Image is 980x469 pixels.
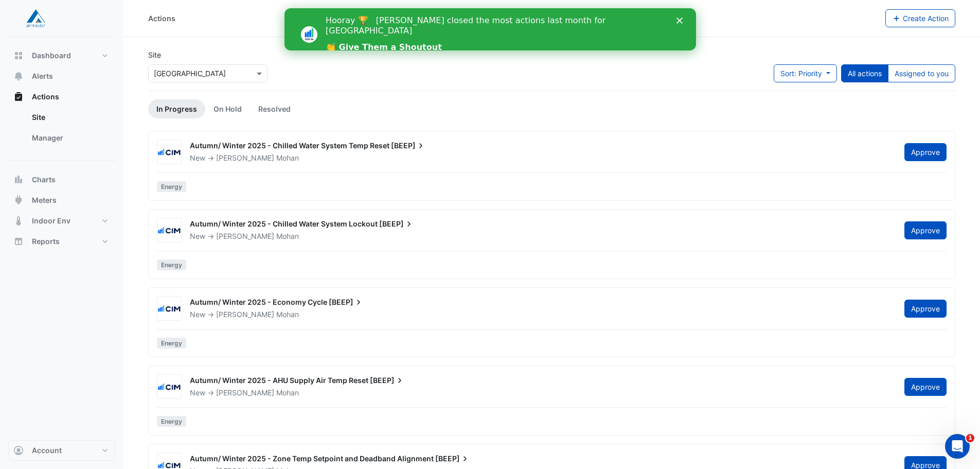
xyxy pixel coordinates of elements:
span: Alerts [32,71,53,81]
span: Approve [911,304,940,313]
span: Indoor Env [32,216,70,226]
button: Alerts [8,66,115,86]
button: Create Action [885,9,956,27]
span: New [190,388,205,397]
app-icon: Reports [13,236,24,247]
span: [PERSON_NAME] [216,153,274,162]
a: Site [24,107,115,128]
button: Approve [904,378,947,396]
span: Meters [32,195,57,205]
span: [BEEP] [370,375,405,386]
button: Approve [904,221,947,239]
div: Close [392,9,402,15]
span: [PERSON_NAME] [216,388,274,397]
span: Approve [911,226,940,235]
span: Autumn/ Winter 2025 - Zone Temp Setpoint and Deadband Alignment [190,454,434,463]
span: Mohan [276,231,299,241]
span: Charts [32,175,56,185]
img: CIM [157,147,181,158]
span: Autumn/ Winter 2025 - Chilled Water System Temp Reset [190,141,389,150]
a: In Progress [148,99,205,118]
span: Create Action [903,14,949,23]
span: Autumn/ Winter 2025 - Chilled Water System Lockout [190,219,378,228]
iframe: Intercom live chat banner [284,8,696,50]
span: Energy [157,259,186,270]
a: 👏 Give Them a Shoutout [41,34,157,45]
a: On Hold [205,99,250,118]
span: Autumn/ Winter 2025 - AHU Supply Air Temp Reset [190,376,368,385]
span: -> [207,388,214,397]
span: Actions [32,92,59,102]
button: Indoor Env [8,211,115,231]
span: Sort: Priority [780,69,822,78]
iframe: Intercom live chat [945,434,970,459]
span: Energy [157,338,186,349]
span: Dashboard [32,50,71,61]
span: Approve [911,383,940,391]
app-icon: Alerts [13,71,24,81]
button: Approve [904,143,947,161]
span: New [190,153,205,162]
app-icon: Indoor Env [13,216,24,226]
span: Approve [911,148,940,157]
button: Charts [8,169,115,190]
app-icon: Actions [13,92,24,102]
app-icon: Meters [13,195,24,205]
span: 1 [966,434,974,442]
button: All actions [841,64,888,82]
app-icon: Dashboard [13,50,24,61]
div: Actions [8,107,115,152]
button: Dashboard [8,45,115,66]
a: Resolved [250,99,299,118]
span: Autumn/ Winter 2025 - Economy Cycle [190,298,327,306]
img: CIM [157,225,181,236]
button: Account [8,440,115,461]
span: New [190,232,205,240]
span: -> [207,310,214,319]
span: [BEEP] [435,454,470,464]
img: CIM [157,304,181,314]
span: -> [207,232,214,240]
button: Assigned to you [888,64,955,82]
span: Mohan [276,309,299,320]
span: Account [32,445,62,456]
span: Mohan [276,153,299,163]
span: [BEEP] [379,219,414,229]
span: [PERSON_NAME] [216,310,274,319]
div: Actions [148,13,175,24]
img: Company Logo [12,8,59,29]
span: Mohan [276,388,299,398]
span: Energy [157,181,186,192]
label: Site [148,49,161,60]
span: New [190,310,205,319]
app-icon: Charts [13,175,24,185]
img: CIM [157,382,181,392]
button: Actions [8,86,115,107]
button: Approve [904,300,947,318]
button: Sort: Priority [774,64,837,82]
a: Manager [24,128,115,148]
span: [BEEP] [329,297,364,307]
span: Energy [157,416,186,427]
span: Reports [32,236,60,247]
span: [BEEP] [391,141,426,151]
button: Reports [8,231,115,252]
span: [PERSON_NAME] [216,232,274,240]
span: -> [207,153,214,162]
button: Meters [8,190,115,211]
